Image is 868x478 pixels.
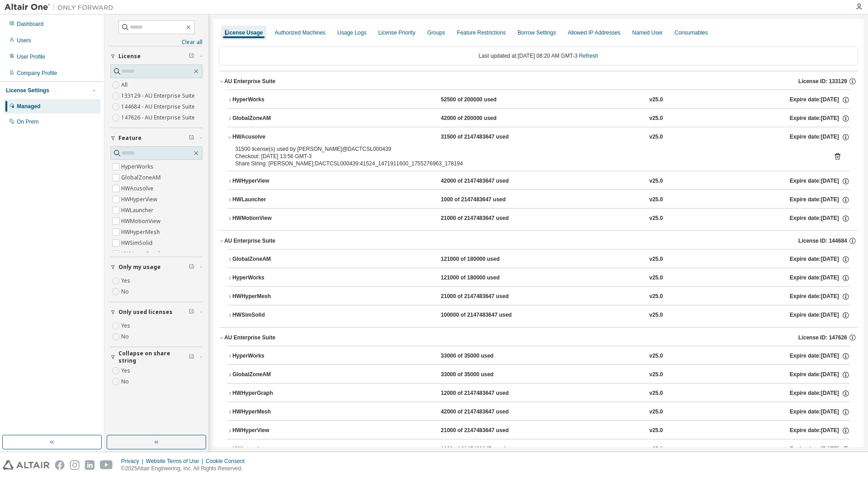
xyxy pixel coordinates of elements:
img: instagram.svg [70,460,79,470]
div: Expire date: [DATE] [789,311,849,319]
div: Expire date: [DATE] [789,115,849,123]
div: 31500 license(s) used by [PERSON_NAME]@DACTCSL000439 [235,145,820,153]
button: HyperWorks33000 of 35000 usedv25.0Expire date:[DATE] [227,346,850,366]
div: v25.0 [649,371,663,379]
div: HWLauncher [232,445,314,453]
div: Website Terms of Use [146,458,206,465]
div: v25.0 [649,293,663,301]
div: 1000 of 2147483647 used [441,196,523,204]
button: Only my usage [110,257,202,277]
span: Clear filter [189,354,194,361]
div: HyperWorks [232,352,314,360]
label: All [121,80,129,90]
div: 21000 of 2147483647 used [441,427,523,435]
label: HWSimSolid [121,238,154,249]
button: AU Enterprise SuiteLicense ID: 144684 [219,231,858,251]
a: Refresh [579,53,598,59]
div: Borrow Settings [518,29,556,36]
button: HWLauncher1000 of 2147483647 usedv25.0Expire date:[DATE] [227,190,850,210]
div: Expire date: [DATE] [789,445,849,453]
label: No [121,331,131,342]
div: User Profile [17,53,45,60]
div: HWHyperMesh [232,293,314,301]
span: Feature [118,134,142,142]
a: Clear all [110,39,202,46]
div: HWHyperGraph [232,389,314,398]
div: HWMotionView [232,214,314,223]
div: Expire date: [DATE] [789,352,849,360]
div: Expire date: [DATE] [789,371,849,379]
div: Allowed IP Addresses [568,29,621,36]
img: linkedin.svg [85,460,94,470]
label: Yes [121,320,132,331]
div: 33000 of 35000 used [441,352,523,360]
div: Share String: [PERSON_NAME]:DACTCSL000439:41524_1471911600_1755276963_178194 [235,160,820,167]
div: Expire date: [DATE] [789,274,849,282]
span: License ID: 133129 [799,78,847,85]
div: Expire date: [DATE] [789,427,849,435]
span: Collapse on share string [118,350,189,364]
div: HyperWorks [232,96,314,104]
div: Last updated at: [DATE] 08:20 AM GMT-3 [219,46,858,65]
div: Consumables [675,29,708,36]
div: HyperWorks [232,274,314,282]
img: facebook.svg [55,460,64,470]
button: HyperWorks52500 of 200000 usedv25.0Expire date:[DATE] [227,90,850,110]
div: GlobalZoneAM [232,371,314,379]
div: HWHyperView [232,427,314,435]
p: © 2025 Altair Engineering, Inc. All Rights Reserved. [121,465,250,473]
div: 121000 of 180000 used [441,255,523,264]
label: No [121,286,131,297]
div: Expire date: [DATE] [789,196,849,204]
span: Only used licenses [118,309,173,316]
div: 42000 of 200000 used [441,115,523,123]
div: Users [17,37,31,44]
label: Yes [121,365,132,376]
button: AU Enterprise SuiteLicense ID: 147626 [219,328,858,348]
div: Expire date: [DATE] [789,177,849,185]
label: HWAcusolve [121,183,155,194]
div: Groups [427,29,445,36]
div: Company Profile [17,70,57,77]
button: Only used licenses [110,302,202,322]
div: 12000 of 2147483647 used [441,389,523,398]
img: Altair One [5,3,118,12]
div: v25.0 [649,389,663,398]
div: License Priority [378,29,415,36]
div: Privacy [121,458,146,465]
div: v25.0 [649,177,663,185]
div: Expire date: [DATE] [789,389,849,398]
span: License ID: 147626 [799,334,847,341]
div: Expire date: [DATE] [789,96,849,104]
span: Only my usage [118,264,161,271]
label: HWHyperView [121,194,159,205]
span: Clear filter [189,264,194,271]
button: HWHyperView21000 of 2147483647 usedv25.0Expire date:[DATE] [227,421,850,441]
span: License [118,53,141,60]
button: HWAcusolve31500 of 2147483647 usedv25.0Expire date:[DATE] [227,127,850,147]
div: Named User [632,29,662,36]
div: v25.0 [649,408,663,416]
div: Managed [17,103,40,110]
div: v25.0 [649,352,663,360]
div: 42000 of 2147483647 used [441,408,523,416]
div: HWAcusolve [232,133,314,141]
button: GlobalZoneAM42000 of 200000 usedv25.0Expire date:[DATE] [227,109,850,129]
button: HWSimSolid100000 of 2147483647 usedv25.0Expire date:[DATE] [227,305,850,325]
div: 33000 of 35000 used [441,371,523,379]
div: Dashboard [17,20,44,28]
button: Feature [110,128,202,148]
label: HWLauncher [121,205,155,216]
div: Checkout: [DATE] 13:56 GMT-3 [235,153,820,160]
div: License Usage [225,29,263,36]
div: v25.0 [649,311,663,319]
span: License ID: 144684 [799,237,847,244]
label: HWHyperMesh [121,227,162,238]
label: GlobalZoneAM [121,172,163,183]
button: License [110,46,202,66]
div: AU Enterprise Suite [224,78,276,85]
div: HWHyperView [232,177,314,185]
button: AU Enterprise SuiteLicense ID: 133129 [219,71,858,91]
span: Clear filter [189,134,194,142]
div: 100000 of 2147483647 used [441,311,523,319]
